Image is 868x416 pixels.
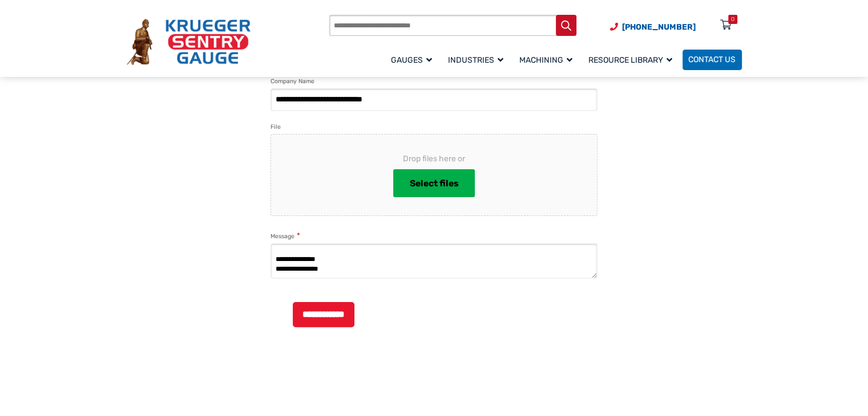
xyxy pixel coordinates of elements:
span: Contact Us [688,55,736,65]
label: File [271,122,281,132]
div: 0 [731,15,734,24]
label: Message [271,231,300,242]
a: Industries [442,48,514,71]
label: Company Name [271,76,314,87]
a: Phone Number (920) 434-8860 [610,21,696,33]
span: Industries [448,55,503,65]
span: [PHONE_NUMBER] [622,22,696,32]
a: Machining [514,48,583,71]
span: Resource Library [588,55,672,65]
span: Drop files here or [289,153,579,165]
a: Gauges [385,48,442,71]
a: Contact Us [683,50,742,70]
span: Machining [519,55,572,65]
button: select files, file [393,169,475,198]
img: Krueger Sentry Gauge [127,19,251,64]
a: Resource Library [583,48,683,71]
span: Gauges [391,55,432,65]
